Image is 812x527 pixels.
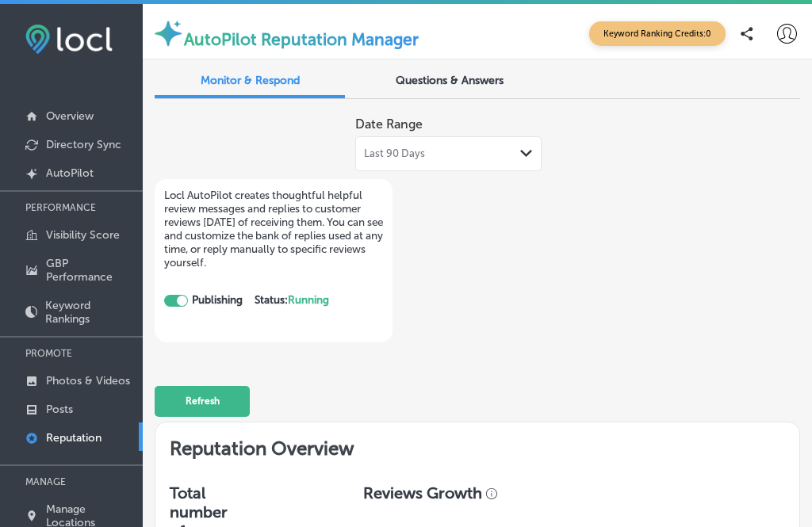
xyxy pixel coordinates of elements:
[164,189,383,269] p: Locl AutoPilot creates thoughtful helpful review messages and replies to customer reviews [DATE] ...
[355,116,423,132] label: Date Range
[152,17,184,49] img: autopilot-icon
[589,21,726,46] span: Keyword Ranking Credits: 0
[46,431,101,445] p: Reputation
[155,386,250,417] button: Refresh
[288,293,329,307] span: Running
[46,403,73,416] p: Posts
[46,138,121,151] p: Directory Sync
[46,166,94,180] p: AutoPilot
[255,293,329,307] strong: Status:
[46,374,130,388] p: Photos & Videos
[155,422,799,469] h2: Reputation Overview
[396,74,504,87] span: Questions & Answers
[46,228,120,242] p: Visibility Score
[184,29,419,49] label: AutoPilot Reputation Manager
[364,147,425,160] span: Last 90 Days
[192,293,243,307] strong: Publishing
[201,74,300,87] span: Monitor & Respond
[45,299,135,326] p: Keyword Rankings
[46,109,94,123] p: Overview
[46,257,135,284] p: GBP Performance
[363,483,482,502] h3: Reviews Growth
[25,25,113,54] img: fda3e92497d09a02dc62c9cd864e3231.png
